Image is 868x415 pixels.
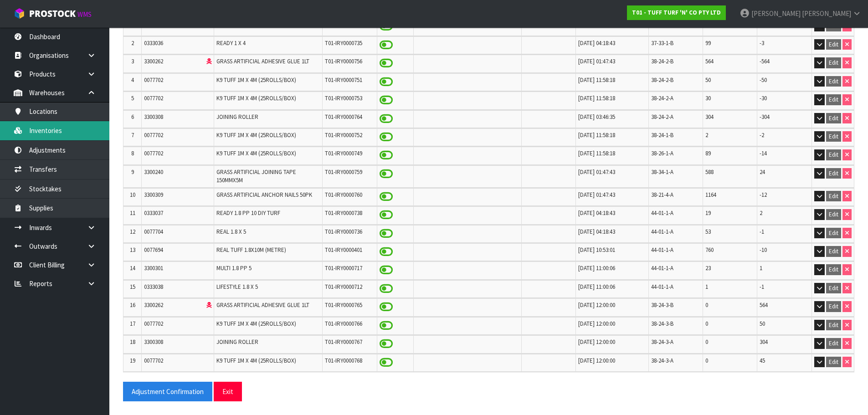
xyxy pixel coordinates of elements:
[760,39,764,47] span: -3
[325,131,362,139] span: T01-IRY0000752
[131,168,134,176] span: 9
[578,57,615,65] span: [DATE] 01:47:43
[206,59,211,65] i: Dangerous Goods
[578,191,615,199] span: [DATE] 01:47:43
[144,113,163,121] span: 3300308
[705,357,708,364] span: 0
[651,357,673,364] span: 38-24-3-A
[216,168,296,184] span: GRASS ARTIFICIAL JOINING TAPE 150MMX5M
[77,10,92,19] small: WMS
[826,113,841,124] button: Edit
[651,57,673,65] span: 38-24-2-B
[131,57,134,65] span: 3
[651,149,673,157] span: 38-26-1-A
[578,301,615,309] span: [DATE] 12:00:00
[144,357,163,364] span: 0077702
[705,113,714,121] span: 304
[216,228,246,236] span: REAL 1.8 X 5
[144,283,163,291] span: 0333038
[826,149,841,160] button: Edit
[826,228,841,239] button: Edit
[578,283,615,291] span: [DATE] 11:00:06
[651,94,673,102] span: 38-24-2-A
[760,94,767,102] span: -30
[325,113,362,121] span: T01-IRY0000764
[216,39,246,47] span: READY 1 X 4
[705,168,714,176] span: 588
[131,39,134,47] span: 2
[826,57,841,68] button: Edit
[826,39,841,50] button: Edit
[144,228,163,236] span: 0077704
[325,57,362,65] span: T01-IRY0000756
[760,168,765,176] span: 24
[651,338,673,346] span: 38-24-3-A
[325,264,362,272] span: T01-IRY0000717
[705,320,708,328] span: 0
[131,149,134,157] span: 8
[578,113,615,121] span: [DATE] 03:46:35
[651,168,673,176] span: 38-34-1-A
[144,191,163,199] span: 3300309
[578,76,615,84] span: [DATE] 11:58:18
[130,191,135,199] span: 10
[144,39,163,47] span: 0333036
[826,283,841,294] button: Edit
[760,228,764,236] span: -1
[826,246,841,257] button: Edit
[651,246,673,254] span: 44-01-1-A
[826,131,841,142] button: Edit
[216,264,252,272] span: MULTI 1.8 PP 5
[216,209,280,217] span: READY 1.8 PP 10 DIY TURF
[651,76,673,84] span: 38-24-2-B
[144,168,163,176] span: 3300240
[325,209,362,217] span: T01-IRY0000738
[144,209,163,217] span: 0333037
[130,301,135,309] span: 16
[705,228,711,236] span: 53
[651,113,673,121] span: 38-24-2-A
[705,191,716,199] span: 1164
[216,246,286,254] span: REAL TUFF 1.8X10M (METRE)
[578,320,615,328] span: [DATE] 12:00:00
[578,228,615,236] span: [DATE] 04:18:43
[206,302,211,308] i: Dangerous Goods
[578,94,615,102] span: [DATE] 11:58:18
[216,57,309,65] span: GRASS ARTIFICIAL ADHESIVE GLUE 1LT
[760,149,767,157] span: -14
[216,283,258,291] span: LIFESTYLE 1.8 X 5
[578,264,615,272] span: [DATE] 11:00:06
[651,264,673,272] span: 44-01-1-A
[705,338,708,346] span: 0
[826,301,841,312] button: Edit
[826,76,841,87] button: Edit
[131,94,134,102] span: 5
[29,8,76,20] span: ProStock
[705,283,708,291] span: 1
[705,246,714,254] span: 760
[651,209,673,217] span: 44-01-1-A
[760,320,765,328] span: 50
[216,338,258,346] span: JOINING ROLLER
[760,76,767,84] span: -50
[325,320,362,328] span: T01-IRY0000766
[130,283,135,291] span: 15
[131,76,134,84] span: 4
[651,320,673,328] span: 38-24-3-B
[216,301,309,309] span: GRASS ARTIFICIAL ADHESIVE GLUE 1LT
[632,9,721,16] strong: T01 - TUFF TURF 'N' CO PTY LTD
[651,228,673,236] span: 44-01-1-A
[826,191,841,202] button: Edit
[627,5,726,20] a: T01 - TUFF TURF 'N' CO PTY LTD
[144,149,163,157] span: 0077702
[216,357,296,364] span: K9 TUFF 1M X 4M (25ROLLS/BOX)
[760,301,768,309] span: 564
[325,301,362,309] span: T01-IRY0000765
[144,76,163,84] span: 0077702
[651,39,673,47] span: 37-33-1-B
[130,320,135,328] span: 17
[216,131,296,139] span: K9 TUFF 1M X 4M (25ROLLS/BOX)
[144,57,163,65] span: 3300262
[578,338,615,346] span: [DATE] 12:00:00
[144,320,163,328] span: 0077702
